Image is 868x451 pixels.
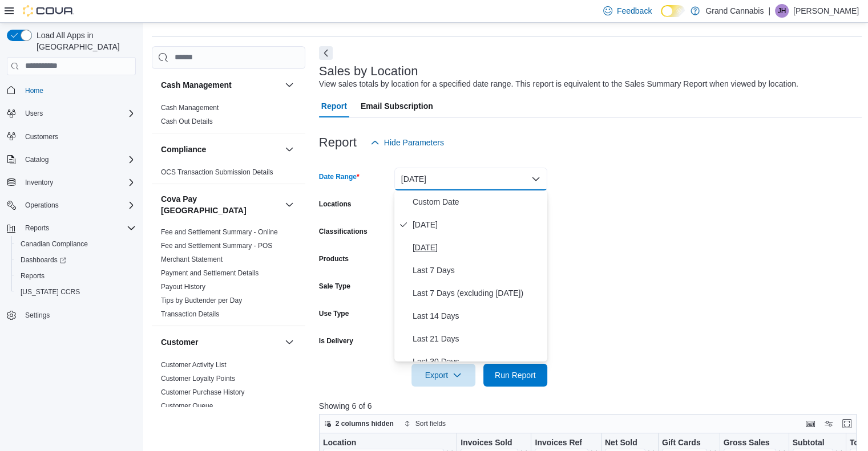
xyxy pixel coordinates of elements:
[2,128,140,145] button: Customers
[161,255,223,263] a: Merchant Statement
[16,269,136,283] span: Reports
[319,136,357,149] h3: Report
[161,402,213,410] a: Customer Queue
[319,227,368,236] label: Classifications
[21,271,45,281] span: Reports
[319,64,418,78] h3: Sales by Location
[16,237,92,251] a: Canadian Compliance
[411,364,475,387] button: Export
[16,285,84,299] a: [US_STATE] CCRS
[418,364,469,387] span: Export
[161,361,227,369] a: Customer Activity List
[399,417,450,430] button: Sort fields
[16,285,136,299] span: Washington CCRS
[413,332,543,346] span: Last 21 Days
[11,252,140,268] a: Dashboards
[319,336,353,346] label: Is Delivery
[161,242,272,250] a: Fee and Settlement Summary - POS
[792,437,833,448] div: Subtotal
[413,218,543,231] span: [DATE]
[483,364,547,387] button: Run Report
[152,225,305,326] div: Cova Pay [GEOGRAPHIC_DATA]
[605,437,645,448] div: Net Sold
[161,296,242,304] a: Tips by Budtender per Day
[319,46,333,60] button: Next
[21,84,48,97] a: Home
[25,311,50,320] span: Settings
[11,284,140,300] button: [US_STATE] CCRS
[319,200,352,209] label: Locations
[21,176,136,189] span: Inventory
[2,105,140,121] button: Users
[25,224,49,233] span: Reports
[21,176,58,189] button: Inventory
[2,82,140,99] button: Home
[282,78,296,92] button: Cash Management
[705,4,764,18] p: Grand Cannabis
[161,336,198,348] h3: Customer
[723,437,776,448] div: Gross Sales
[2,174,140,190] button: Inventory
[320,417,398,430] button: 2 columns hidden
[319,172,360,181] label: Date Range
[16,253,71,267] a: Dashboards
[21,221,136,235] span: Reports
[161,193,280,216] h3: Cova Pay [GEOGRAPHIC_DATA]
[282,143,296,156] button: Compliance
[161,144,280,155] button: Compliance
[361,95,433,117] span: Email Subscription
[21,198,136,212] span: Operations
[413,241,543,254] span: [DATE]
[21,221,54,235] button: Reports
[25,155,49,164] span: Catalog
[21,287,80,296] span: [US_STATE] CCRS
[161,388,245,397] span: Customer Purchase History
[161,144,206,155] h3: Compliance
[161,79,232,91] h3: Cash Management
[21,130,63,144] a: Customers
[661,17,661,18] span: Dark Mode
[161,269,259,277] a: Payment and Settlement Details
[793,4,859,18] p: [PERSON_NAME]
[384,137,444,148] span: Hide Parameters
[413,286,543,300] span: Last 7 Days (excluding [DATE])
[2,307,140,323] button: Settings
[413,355,543,368] span: Last 30 Days
[23,5,74,17] img: Cova
[319,254,349,263] label: Products
[161,296,242,305] span: Tips by Budtender per Day
[768,4,770,18] p: |
[617,5,652,17] span: Feedback
[161,269,259,278] span: Payment and Settlement Details
[2,197,140,213] button: Operations
[25,178,53,187] span: Inventory
[25,201,59,210] span: Operations
[161,79,280,91] button: Cash Management
[21,308,136,322] span: Settings
[161,228,278,236] a: Fee and Settlement Summary - Online
[161,401,213,411] span: Customer Queue
[336,419,394,428] span: 2 columns hidden
[282,198,296,212] button: Cova Pay [GEOGRAPHIC_DATA]
[25,86,43,95] span: Home
[21,153,136,166] span: Catalog
[16,269,49,283] a: Reports
[662,437,707,448] div: Gift Cards
[413,309,543,323] span: Last 14 Days
[25,109,43,118] span: Users
[161,374,235,383] span: Customer Loyalty Points
[535,437,588,448] div: Invoices Ref
[282,335,296,349] button: Customer
[366,131,449,154] button: Hide Parameters
[161,241,272,250] span: Fee and Settlement Summary - POS
[2,220,140,236] button: Reports
[161,227,278,237] span: Fee and Settlement Summary - Online
[161,388,245,396] a: Customer Purchase History
[394,168,547,190] button: [DATE]
[21,129,136,144] span: Customers
[321,95,347,117] span: Report
[161,282,205,291] span: Payout History
[21,107,136,120] span: Users
[394,190,547,361] div: Select listbox
[319,78,798,90] div: View sales totals by location for a specified date range. This report is equivalent to the Sales ...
